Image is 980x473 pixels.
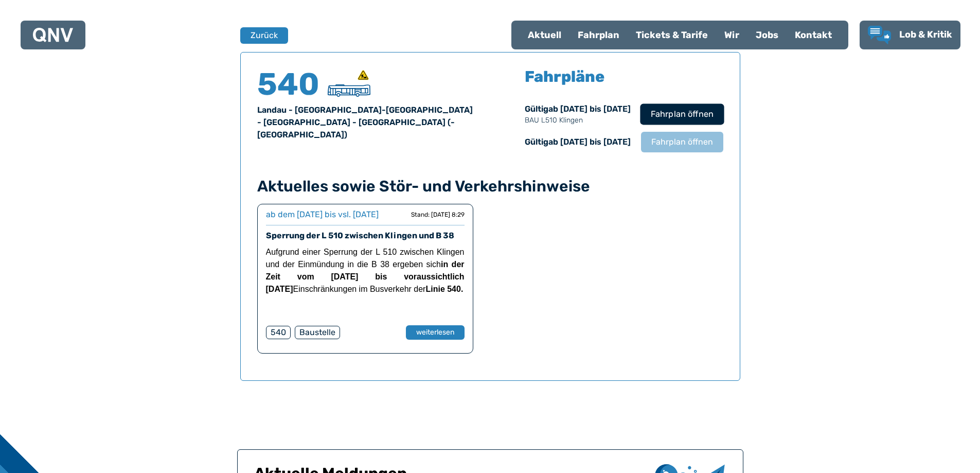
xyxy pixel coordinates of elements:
[640,103,724,125] button: Fahrplan öffnen
[425,285,463,293] strong: Linie 540.
[328,84,370,97] img: Überlandbus
[266,231,454,240] a: Sperrung der L 510 zwischen Klingen und B 38
[33,25,73,45] a: QNV Logo
[628,22,716,48] a: Tickets & Tarife
[525,103,631,126] div: Gültig ab [DATE] bis [DATE]
[266,260,465,293] strong: in der Zeit vom [DATE] bis voraussichtlich [DATE]
[240,27,288,44] button: Zurück
[406,325,465,340] button: weiterlesen
[525,69,604,84] h5: Fahrpläne
[266,326,291,339] div: 540
[525,136,631,148] div: Gültig ab [DATE] bis [DATE]
[569,22,628,48] a: Fahrplan
[240,27,281,44] a: Zurück
[266,248,465,293] span: Aufgrund einer Sperrung der L 510 zwischen Klingen und der Einmündung in die B 38 ergeben sich Ei...
[257,104,478,141] div: Landau - [GEOGRAPHIC_DATA]-[GEOGRAPHIC_DATA] - [GEOGRAPHIC_DATA] - [GEOGRAPHIC_DATA] (- [GEOGRAPH...
[899,29,952,40] span: Lob & Kritik
[641,132,723,152] button: Fahrplan öffnen
[411,211,465,219] div: Stand: [DATE] 8:29
[257,177,723,196] h4: Aktuelles sowie Stör- und Verkehrshinweise
[520,22,569,48] a: Aktuell
[266,208,379,221] div: ab dem [DATE] bis vsl. [DATE]
[868,26,952,44] a: Lob & Kritik
[787,22,840,48] a: Kontakt
[257,69,319,100] h4: 540
[747,22,787,48] a: Jobs
[295,326,340,339] div: Baustelle
[651,136,713,148] span: Fahrplan öffnen
[33,28,73,42] img: QNV Logo
[716,22,747,48] a: Wir
[525,115,631,126] p: BAU L510 Klingen
[650,108,713,120] span: Fahrplan öffnen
